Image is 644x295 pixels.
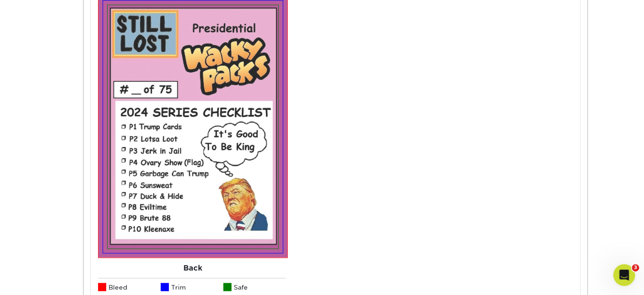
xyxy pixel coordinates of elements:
iframe: Intercom live chat [613,264,635,286]
span: 3 [632,264,639,271]
div: Back [98,258,288,278]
